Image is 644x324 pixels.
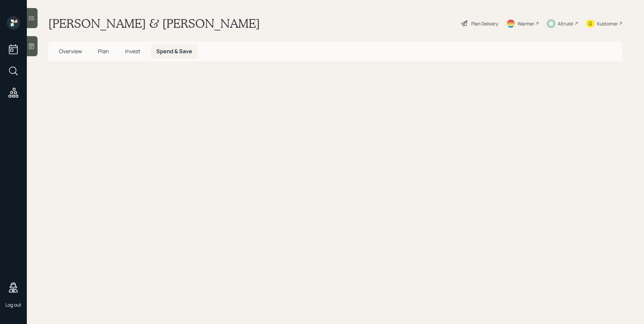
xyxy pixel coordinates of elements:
[5,302,21,308] div: Log out
[471,20,498,27] div: Plan Delivery
[518,20,534,27] div: Warmer
[59,48,82,55] span: Overview
[125,48,140,55] span: Invest
[558,20,574,27] div: Altruist
[98,48,109,55] span: Plan
[597,20,618,27] div: Kustomer
[156,48,192,55] span: Spend & Save
[48,16,260,31] h1: [PERSON_NAME] & [PERSON_NAME]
